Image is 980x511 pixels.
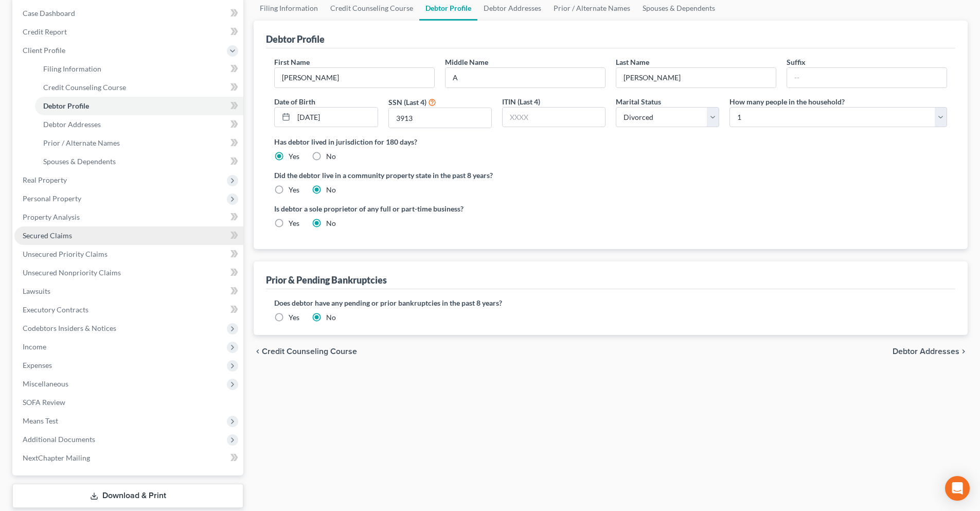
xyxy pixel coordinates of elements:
[23,27,67,36] span: Credit Report
[274,136,947,147] label: Has debtor lived in jurisdiction for 180 days?
[23,342,46,351] span: Income
[43,157,116,166] span: Spouses & Dependents
[43,83,126,92] span: Credit Counseling Course
[43,120,101,129] span: Debtor Addresses
[14,263,243,282] a: Unsecured Nonpriority Claims
[446,68,605,87] input: M.I
[289,151,299,162] label: Yes
[23,268,121,277] span: Unsecured Nonpriority Claims
[729,96,845,107] label: How many people in the household?
[23,287,50,295] span: Lawsuits
[445,57,488,67] label: Middle Name
[389,108,491,128] input: XXXX
[388,97,426,108] label: SSN (Last 4)
[23,453,90,462] span: NextChapter Mailing
[43,64,101,73] span: Filing Information
[14,23,243,41] a: Credit Report
[945,476,970,501] div: Open Intercom Messenger
[23,324,116,332] span: Codebtors Insiders & Notices
[275,68,434,87] input: --
[14,449,243,467] a: NextChapter Mailing
[35,60,243,78] a: Filing Information
[14,245,243,263] a: Unsecured Priority Claims
[14,282,243,301] a: Lawsuits
[35,152,243,171] a: Spouses & Dependents
[326,312,336,323] label: No
[23,250,108,258] span: Unsecured Priority Claims
[274,170,947,181] label: Did the debtor live in a community property state in the past 8 years?
[266,274,387,286] div: Prior & Pending Bankruptcies
[23,416,58,425] span: Means Test
[893,347,968,356] button: Debtor Addresses chevron_right
[23,46,65,55] span: Client Profile
[14,393,243,412] a: SOFA Review
[12,484,243,508] a: Download & Print
[35,78,243,97] a: Credit Counseling Course
[262,347,357,356] span: Credit Counseling Course
[23,305,88,314] span: Executory Contracts
[23,398,65,407] span: SOFA Review
[274,57,310,67] label: First Name
[14,301,243,319] a: Executory Contracts
[23,379,68,388] span: Miscellaneous
[254,347,357,356] button: chevron_left Credit Counseling Course
[326,218,336,228] label: No
[23,175,67,184] span: Real Property
[35,97,243,115] a: Debtor Profile
[23,361,52,369] span: Expenses
[502,96,540,107] label: ITIN (Last 4)
[43,101,89,110] span: Debtor Profile
[23,213,80,221] span: Property Analysis
[14,4,243,23] a: Case Dashboard
[959,347,968,356] i: chevron_right
[274,96,315,107] label: Date of Birth
[893,347,959,356] span: Debtor Addresses
[616,57,649,67] label: Last Name
[23,194,81,203] span: Personal Property
[787,57,806,67] label: Suffix
[266,33,325,45] div: Debtor Profile
[43,138,120,147] span: Prior / Alternate Names
[294,108,377,127] input: MM/DD/YYYY
[274,203,605,214] label: Is debtor a sole proprietor of any full or part-time business?
[289,312,299,323] label: Yes
[326,151,336,162] label: No
[23,435,95,444] span: Additional Documents
[23,9,75,17] span: Case Dashboard
[616,68,776,87] input: --
[254,347,262,356] i: chevron_left
[23,231,72,240] span: Secured Claims
[35,134,243,152] a: Prior / Alternate Names
[35,115,243,134] a: Debtor Addresses
[14,226,243,245] a: Secured Claims
[326,185,336,195] label: No
[787,68,947,87] input: --
[274,297,947,308] label: Does debtor have any pending or prior bankruptcies in the past 8 years?
[289,218,299,228] label: Yes
[289,185,299,195] label: Yes
[14,208,243,226] a: Property Analysis
[616,96,661,107] label: Marital Status
[503,108,605,127] input: XXXX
